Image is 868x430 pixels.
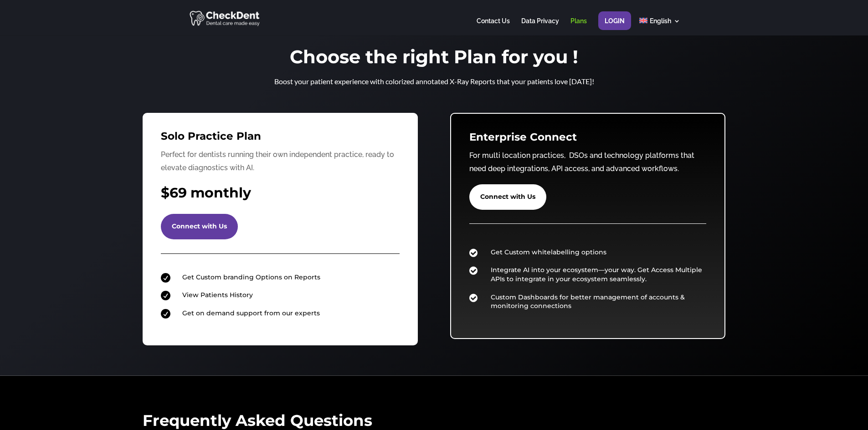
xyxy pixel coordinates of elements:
[161,273,170,283] span: 
[477,18,510,35] a: Contact Us
[161,291,170,300] span: 
[469,184,546,210] a: Connect with Us
[469,248,478,258] span: 
[469,266,478,275] span: 
[161,309,170,319] span: 
[639,18,680,35] a: English
[182,291,253,299] span: View Patients History
[161,183,400,207] h4: $69 monthly
[190,9,261,27] img: CheckDent AI
[521,18,559,35] a: Data Privacy
[469,132,707,147] h3: Enterprise Connect
[605,18,625,35] a: Login
[182,309,320,317] span: Get on demand support from our experts
[182,273,320,281] span: Get Custom branding Options on Reports
[650,17,671,25] span: English
[161,214,238,239] a: Connect with Us
[161,148,400,175] p: Perfect for dentists running their own independent practice, ready to elevate diagnostics with AI.
[491,293,685,310] span: Custom Dashboards for better management of accounts & monitoring connections
[570,18,587,35] a: Plans
[252,48,616,71] h1: Choose the right Plan for you !
[469,293,478,303] span: 
[491,248,606,256] span: Get Custom whitelabelling options
[161,131,400,146] h3: Solo Practice Plan
[252,75,616,88] p: Boost your patient experience with colorized annotated X-Ray Reports that your patients love [DATE]!
[491,266,702,283] span: Integrate AI into your ecosystem—your way. Get Access Multiple APIs to integrate in your ecosyste...
[469,149,707,176] p: For multi location practices, DSOs and technology platforms that need deep integrations, API acce...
